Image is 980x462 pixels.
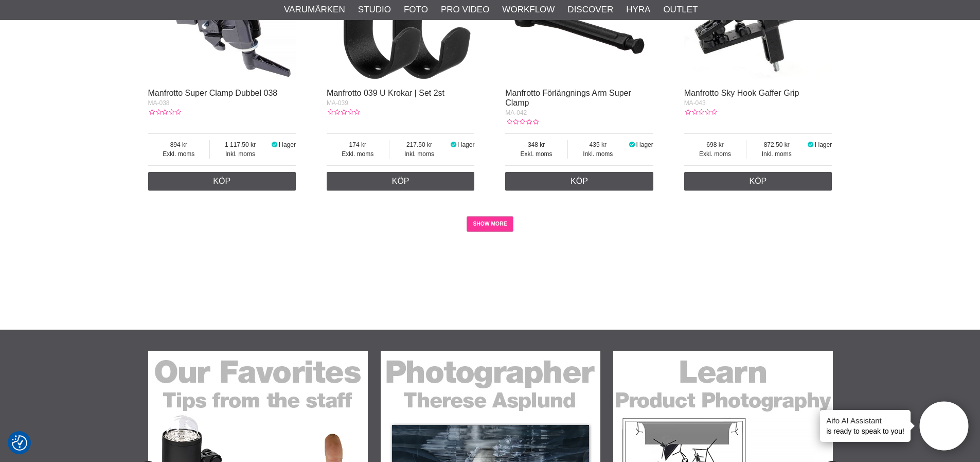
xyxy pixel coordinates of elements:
[663,3,698,16] a: Outlet
[327,149,389,159] span: Exkl. moms
[505,109,527,116] span: MA-042
[684,89,799,97] a: Manfrotto Sky Hook Gaffer Grip
[684,149,746,159] span: Exkl. moms
[684,140,746,149] span: 698
[148,149,210,159] span: Exkl. moms
[148,108,181,117] div: Kundbetyg: 0
[746,149,807,159] span: Inkl. moms
[568,149,628,159] span: Inkl. moms
[148,89,278,97] a: Manfrotto Super Clamp Dubbel 038
[505,172,653,191] a: Köp
[327,108,360,117] div: Kundbetyg: 0
[826,415,904,426] h4: Aifo AI Assistant
[568,140,628,149] span: 435
[684,172,832,191] a: Köp
[148,99,170,107] span: MA-038
[12,435,27,451] img: Revisit consent button
[358,3,391,16] a: Studio
[505,140,567,149] span: 348
[327,89,444,97] a: Manfrotto 039 U Krokar | Set 2st
[271,141,279,148] i: I lager
[389,149,450,159] span: Inkl. moms
[210,149,271,159] span: Inkl. moms
[505,149,567,159] span: Exkl. moms
[626,3,650,16] a: Hyra
[684,99,706,107] span: MA-043
[567,3,613,16] a: Discover
[636,141,653,148] span: I lager
[441,3,489,16] a: Pro Video
[12,434,27,452] button: Samtyckesinställningar
[502,3,555,16] a: Workflow
[684,108,717,117] div: Kundbetyg: 0
[820,410,911,442] div: is ready to speak to you!
[505,89,631,107] a: Manfrotto Förlängnings Arm Super Clamp
[327,172,475,191] a: Köp
[327,140,389,149] span: 174
[746,140,807,149] span: 872.50
[148,172,296,191] a: Köp
[327,99,348,107] span: MA-039
[449,141,457,148] i: I lager
[279,141,296,148] span: I lager
[457,141,474,148] span: I lager
[210,140,271,149] span: 1 117.50
[389,140,450,149] span: 217.50
[505,117,538,127] div: Kundbetyg: 0
[807,141,815,148] i: I lager
[815,141,832,148] span: I lager
[628,141,636,148] i: I lager
[148,140,210,149] span: 894
[404,3,428,16] a: Foto
[284,3,345,16] a: Varumärken
[467,216,513,232] a: SHOW MORE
